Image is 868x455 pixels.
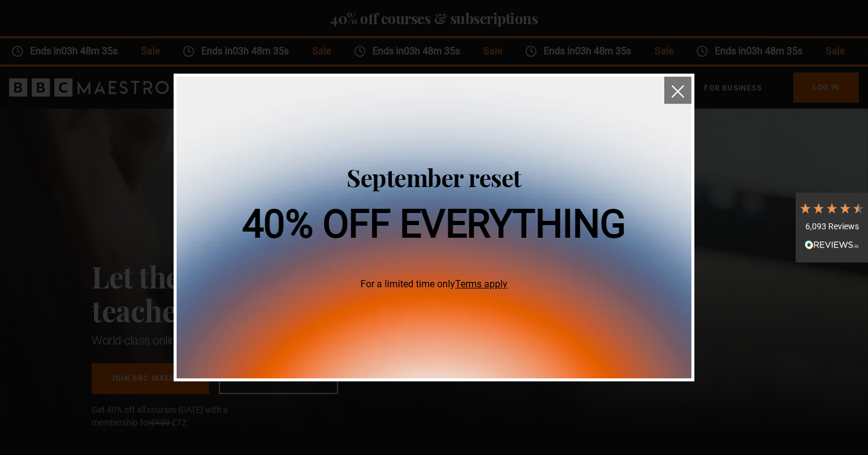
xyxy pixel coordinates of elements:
div: 4.7 Stars [799,202,865,215]
div: 6,093 ReviewsRead All Reviews [796,192,868,262]
span: For a limited time only [242,277,626,291]
div: Read All Reviews [799,239,865,253]
span: September reset [347,161,521,193]
div: 6,093 Reviews [799,221,865,233]
h1: 40% off everything [242,205,626,244]
img: REVIEWS.io [805,240,859,249]
a: Terms apply [455,278,508,290]
button: close [664,77,691,104]
img: 40% off everything [177,77,691,378]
